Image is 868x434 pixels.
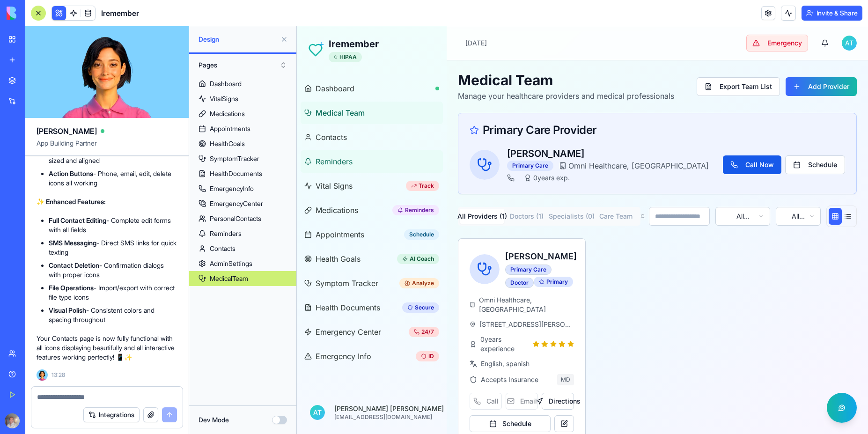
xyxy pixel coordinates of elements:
[260,348,277,359] span: MD
[13,379,28,394] span: A T
[100,228,142,238] div: AI Coach
[49,284,94,292] strong: File Operations
[189,166,296,181] a: HealthDocuments
[4,221,146,244] a: Health GoalsAI Coach
[4,124,146,147] a: Reminders
[207,183,252,198] button: Doctors ( 1 )
[32,11,82,24] h1: Iremember
[183,294,277,303] span: [STREET_ADDRESS][PERSON_NAME]
[210,139,245,148] div: HealthGoals
[19,81,68,92] span: Medical Team
[37,387,137,395] p: [EMAIL_ADDRESS][DOMAIN_NAME]
[297,183,341,198] button: Care Team
[184,309,236,327] span: 0 years experience
[19,130,56,141] span: Reminders
[208,224,277,237] h3: [PERSON_NAME]
[96,179,142,189] div: Reminders
[4,294,146,317] a: Emergency Center24/7
[49,261,99,269] strong: Contact Deletion
[19,105,50,117] span: Contacts
[210,199,263,208] div: EmergencyCenter
[109,154,142,165] div: Track
[19,300,84,311] span: Emergency Center
[210,274,248,283] div: MedicalTeam
[189,211,296,226] a: PersonalContacts
[83,407,140,422] button: Integrations
[37,198,106,206] strong: ✨ Enhanced Features:
[37,125,97,137] span: [PERSON_NAME]
[4,75,146,98] a: Medical Team
[49,306,86,314] strong: Visual Polish
[4,51,146,74] a: Dashboard
[184,349,242,358] span: Accepts Insurance
[101,7,139,19] span: Iremember
[189,121,296,136] a: Appointments
[189,136,296,151] a: HealthGoals
[49,216,106,224] strong: Full Contact Editing
[189,91,296,106] a: VitalSigns
[173,389,254,406] button: Schedule
[189,256,296,271] a: AdminSettings
[161,45,377,62] h1: Medical Team
[7,372,142,400] button: AT[PERSON_NAME] [PERSON_NAME][EMAIL_ADDRESS][DOMAIN_NAME]
[189,76,296,91] a: Dashboard
[105,276,142,287] div: Secure
[184,333,233,342] span: English, spanish
[210,169,262,178] div: HealthDocuments
[49,261,177,280] li: - Confirmation dialogs with proper icons
[37,334,177,362] p: Your Contacts page is now fully functional with all icons displaying beautifully and all interact...
[210,184,254,193] div: EmergencyInfo
[169,12,190,22] p: [DATE]
[19,276,83,287] span: Health Documents
[19,154,56,165] span: Vital Signs
[4,270,146,293] a: Health DocumentsSecure
[19,227,64,238] span: Health Goals
[107,203,142,213] div: Schedule
[208,238,255,249] div: Primary Care
[545,9,560,24] span: A T
[210,79,242,88] div: Dashboard
[189,241,296,256] a: Contacts
[245,367,277,383] button: Directions
[37,378,137,387] p: [PERSON_NAME] [PERSON_NAME]
[4,197,146,220] a: AppointmentsSchedule
[49,238,177,257] li: - Direct SMS links for quick texting
[189,181,296,196] a: EmergencyInfo
[103,252,142,262] div: Analyze
[49,169,93,177] strong: Action Buttons
[400,51,483,70] button: Export Team List
[189,196,296,211] a: EmergencyCenter
[7,7,65,20] img: logo
[161,64,377,75] p: Manage your healthcare providers and medical professionals
[199,415,229,425] label: Dev Mode
[49,216,177,235] li: - Complete edit forms with all fields
[210,154,259,163] div: SymptomTracker
[4,100,146,122] a: Contacts
[210,214,261,223] div: PersonalContacts
[488,129,548,148] button: Schedule
[163,183,207,198] button: All Providers ( 1 )
[210,109,245,118] div: Medications
[210,244,235,253] div: Contacts
[49,306,177,324] li: - Consistent colors and spacing throughout
[4,148,146,171] a: Vital SignsTrack
[272,134,412,145] span: Omni Healthcare, [GEOGRAPHIC_DATA]
[210,259,252,268] div: AdminSettings
[4,319,146,341] a: Emergency InfoID
[19,203,67,214] span: Appointments
[189,106,296,121] a: Medications
[489,51,560,70] button: Add Provider
[210,121,412,134] h3: [PERSON_NAME]
[51,371,65,379] span: 13:28
[208,251,237,262] div: Doctor
[252,183,297,198] button: Specialists ( 0 )
[210,124,250,133] div: Appointments
[49,283,177,302] li: - Import/export with correct file type icons
[189,271,296,286] a: MedicalTeam
[189,151,296,166] a: SymptomTracker
[112,301,142,311] div: 24/7
[426,129,485,148] button: Call Now
[5,413,20,428] img: ACg8ocIoKTluYVx1WVSvMTc6vEhh8zlEulljtIG1Q6EjfdS3E24EJStT=s96-c
[4,246,146,268] a: Symptom TrackerAnalyze
[37,139,177,155] span: App Building Partner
